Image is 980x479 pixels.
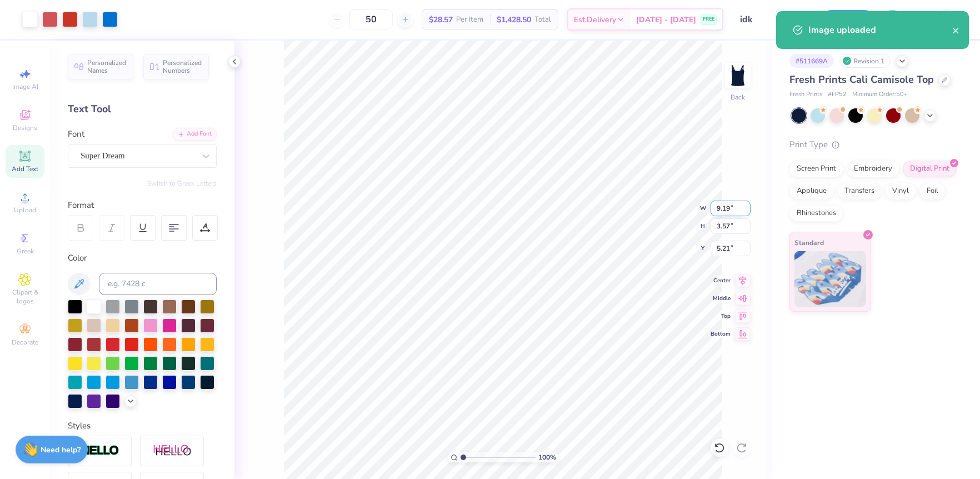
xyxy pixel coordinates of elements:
[789,90,822,99] span: Fresh Prints
[636,14,696,26] span: [DATE] - [DATE]
[852,90,908,99] span: Minimum Order: 50 +
[12,164,38,173] span: Add Text
[903,161,957,177] div: Digital Print
[456,14,483,26] span: Per Item
[789,183,834,199] div: Applique
[12,82,38,91] span: Image AI
[789,138,958,151] div: Print Type
[794,237,824,248] span: Standard
[731,92,745,102] div: Back
[147,179,217,188] button: Switch to Greek Letters
[794,251,866,307] img: Standard
[837,183,882,199] div: Transfers
[163,59,202,74] span: Personalized Numbers
[12,338,38,347] span: Decorate
[732,8,813,31] input: Untitled Design
[789,54,834,68] div: # 511669A
[6,288,44,306] span: Clipart & logos
[68,128,84,141] label: Font
[789,73,934,86] span: Fresh Prints Cali Camisole Top
[789,161,843,177] div: Screen Print
[68,199,218,212] div: Format
[711,330,731,338] span: Bottom
[885,183,916,199] div: Vinyl
[828,90,847,99] span: # FP52
[14,206,36,214] span: Upload
[429,14,453,26] span: $28.57
[534,14,551,26] span: Total
[808,23,952,37] div: Image uploaded
[952,23,960,37] button: close
[711,312,731,320] span: Top
[789,205,843,222] div: Rhinestones
[727,64,749,87] img: Back
[99,273,217,295] input: e.g. 7428 c
[173,128,217,141] div: Add Font
[574,14,616,26] span: Est. Delivery
[711,295,731,302] span: Middle
[711,277,731,285] span: Center
[81,445,119,457] img: Stroke
[41,445,81,455] strong: Need help?
[497,14,531,26] span: $1,428.50
[538,452,556,462] span: 100 %
[17,247,34,256] span: Greek
[13,123,37,132] span: Designs
[919,183,946,199] div: Foil
[349,9,393,29] input: – –
[68,102,217,117] div: Text Tool
[839,54,891,68] div: Revision 1
[153,444,192,458] img: Shadow
[68,252,217,265] div: Color
[703,16,714,23] span: FREE
[87,59,127,74] span: Personalized Names
[68,420,217,432] div: Styles
[847,161,899,177] div: Embroidery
